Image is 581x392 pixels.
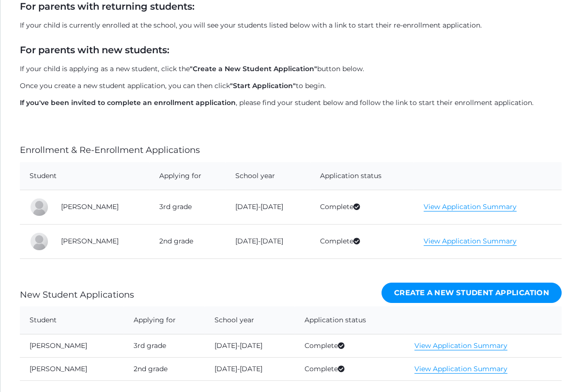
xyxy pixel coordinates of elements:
td: [DATE]-[DATE] [205,358,294,381]
a: View Application Summary [424,202,517,211]
p: If your child is currently enrolled at the school, you will see your students listed below with a... [20,20,562,30]
th: Applying for [124,306,205,334]
td: 2nd grade [150,224,226,258]
td: Complete [295,358,405,381]
p: If your child is applying as a new student, click the button below. [20,64,562,74]
a: View Application Summary [414,341,507,350]
td: [PERSON_NAME] [20,334,124,358]
th: Student [20,162,150,190]
td: 3rd grade [124,334,205,358]
th: Applying for [150,162,226,190]
td: [PERSON_NAME] [20,358,124,381]
td: [DATE]-[DATE] [226,190,310,224]
a: View Application Summary [424,237,517,246]
td: Complete [295,334,405,358]
p: , please find your student below and follow the link to start their enrollment application. [20,98,562,108]
td: Complete [310,190,414,224]
th: Student [20,306,124,334]
td: [PERSON_NAME] [51,224,150,258]
th: Application status [310,162,414,190]
td: [DATE]-[DATE] [205,334,294,358]
div: Ezekiel Dinwiddie [30,197,49,217]
th: Application status [295,306,405,334]
td: 2nd grade [124,358,205,381]
strong: For parents with returning students: [20,0,195,12]
h4: Enrollment & Re-Enrollment Applications [20,146,200,155]
td: 3rd grade [150,190,226,224]
td: [DATE]-[DATE] [226,224,310,258]
th: School year [205,306,294,334]
h4: New Student Applications [20,290,134,300]
a: Create a New Student Application [382,283,562,303]
strong: If you've been invited to complete an enrollment application [20,98,236,107]
th: School year [226,162,310,190]
td: Complete [310,224,414,258]
div: Zoey Dinwiddie [30,232,49,251]
strong: For parents with new students: [20,44,169,56]
p: Once you create a new student application, you can then click to begin. [20,81,562,91]
a: View Application Summary [414,364,507,374]
td: [PERSON_NAME] [51,190,150,224]
strong: "Start Application" [230,81,296,90]
strong: "Create a New Student Application" [190,64,317,73]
